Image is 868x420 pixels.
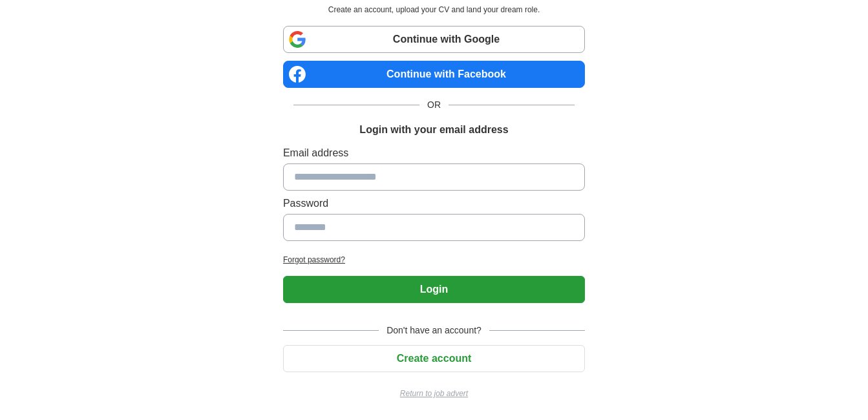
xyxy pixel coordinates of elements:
[286,4,582,16] p: Create an account, upload your CV and land your dream role.
[283,26,585,53] a: Continue with Google
[283,196,585,211] label: Password
[359,122,508,138] h1: Login with your email address
[283,388,585,399] a: Return to job advert
[283,145,585,161] label: Email address
[379,324,489,337] span: Don't have an account?
[283,61,585,88] a: Continue with Facebook
[419,98,449,112] span: OR
[283,353,585,364] a: Create account
[283,276,585,303] button: Login
[283,345,585,372] button: Create account
[283,254,585,266] a: Forgot password?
